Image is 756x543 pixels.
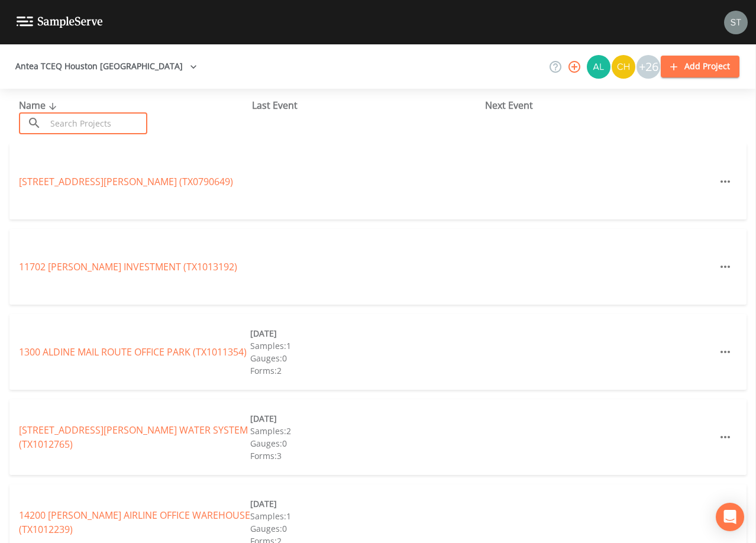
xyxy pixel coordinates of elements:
[250,425,482,437] div: Samples: 2
[661,56,739,77] button: Add Project
[587,55,610,79] img: 30a13df2a12044f58df5f6b7fda61338
[612,55,635,79] img: c74b8b8b1c7a9d34f67c5e0ca157ed15
[11,56,202,77] button: Antea TCEQ Houston [GEOGRAPHIC_DATA]
[485,98,718,112] div: Next Event
[250,364,482,377] div: Forms: 2
[19,509,250,536] a: 14200 [PERSON_NAME] AIRLINE OFFICE WAREHOUSE (TX1012239)
[250,352,482,364] div: Gauges: 0
[252,98,485,112] div: Last Event
[250,327,482,340] div: [DATE]
[19,99,60,112] span: Name
[611,55,636,79] div: Charles Medina
[17,17,103,28] img: logo
[724,11,748,34] img: cb9926319991c592eb2b4c75d39c237f
[716,503,744,531] div: Open Intercom Messenger
[250,510,482,522] div: Samples: 1
[19,175,233,188] a: [STREET_ADDRESS][PERSON_NAME] (TX0790649)
[19,424,248,451] a: [STREET_ADDRESS][PERSON_NAME] WATER SYSTEM (TX1012765)
[586,55,611,79] div: Alaina Hahn
[250,412,482,425] div: [DATE]
[250,450,482,462] div: Forms: 3
[250,497,482,510] div: [DATE]
[46,112,147,134] input: Search Projects
[637,55,660,79] div: +26
[19,260,237,273] a: 11702 [PERSON_NAME] INVESTMENT (TX1013192)
[250,437,482,450] div: Gauges: 0
[250,340,482,352] div: Samples: 1
[19,345,247,358] a: 1300 ALDINE MAIL ROUTE OFFICE PARK (TX1011354)
[250,522,482,535] div: Gauges: 0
